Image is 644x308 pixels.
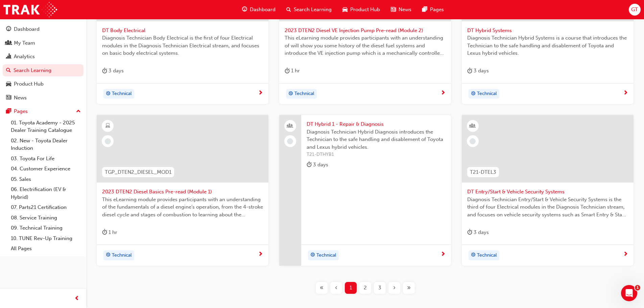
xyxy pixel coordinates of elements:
span: next-icon [258,252,263,258]
span: learningRecordVerb_NONE-icon [470,138,476,144]
a: All Pages [8,243,84,254]
span: duration-icon [467,228,472,237]
span: ‹ [335,284,337,292]
div: News [14,94,27,102]
span: This eLearning module provides participants with an understanding of will show you some history o... [285,34,446,57]
div: 3 days [467,228,489,237]
span: News [399,6,411,14]
a: 02. New - Toyota Dealer Induction [8,136,84,153]
span: T21-DTEL3 [470,168,496,176]
a: Analytics [3,50,84,63]
span: guage-icon [6,26,11,32]
span: search-icon [286,5,291,14]
div: 1 hr [102,228,117,237]
span: DT Body Electrical [102,27,263,34]
span: TGP_DTEN2_DIESEL_MOD1 [105,168,171,176]
span: Technical [477,90,497,98]
div: 1 hr [285,67,300,75]
span: chart-icon [6,54,11,60]
a: news-iconNews [385,3,417,17]
span: Diagnosis Technician Body Electrical is the first of four Electrical modules in the Diagnosis Tec... [102,34,263,57]
span: target-icon [106,90,111,98]
span: next-icon [623,90,628,96]
span: guage-icon [242,5,247,14]
a: 09. Technical Training [8,223,84,233]
button: Next page [387,282,402,294]
a: guage-iconDashboard [237,3,281,17]
span: › [393,284,396,292]
span: learningResourceType_ELEARNING-icon [105,122,110,131]
a: News [3,92,84,104]
button: DashboardMy TeamAnalyticsSearch LearningProduct HubNews [3,22,84,105]
div: 3 days [307,161,328,169]
button: Pages [3,105,84,118]
button: Last page [402,282,416,294]
span: prev-icon [74,294,79,303]
a: Trak [3,2,57,17]
a: T21-DTEL3DT Entry/Start & Vehicle Security SystemsDiagnosis Technician Entry/Start & Vehicle Secu... [462,115,634,266]
span: DT Hybrid Systems [467,27,628,34]
span: DT Entry/Start & Vehicle Security Systems [467,188,628,196]
span: 2023 DTEN2 Diesel Basics Pre-read (Module 1) [102,188,263,196]
a: 08. Service Training [8,213,84,223]
span: Product Hub [350,6,380,14]
span: search-icon [6,68,11,74]
span: 2023 DTEN2 Diesel VE Injection Pump Pre-read (Module 2) [285,27,446,34]
button: First page [314,282,329,294]
a: 07. Parts21 Certification [8,202,84,213]
span: Pages [430,6,444,14]
a: 10. TUNE Rev-Up Training [8,233,84,244]
span: Technical [316,252,336,259]
span: 1 [350,284,352,292]
span: duration-icon [285,67,290,75]
a: 04. Customer Experience [8,164,84,174]
span: pages-icon [6,109,11,115]
span: car-icon [6,81,11,87]
span: next-icon [623,252,628,258]
span: 2 [364,284,367,292]
span: news-icon [6,95,11,101]
div: 3 days [102,67,124,75]
span: Dashboard [250,6,276,14]
span: Diagnosis Technician Hybrid Systems is a course that introduces the Technician to the safe handli... [467,34,628,57]
button: GT [629,4,641,16]
span: duration-icon [102,67,107,75]
a: Dashboard [3,23,84,35]
span: duration-icon [307,161,312,169]
span: GT [631,6,638,14]
iframe: Intercom live chat [621,285,637,301]
span: duration-icon [467,67,472,75]
div: Pages [14,108,28,115]
span: This eLearning module provides participants with an understanding of the fundamentals of a diesel... [102,196,263,219]
a: 06. Electrification (EV & Hybrid) [8,184,84,202]
span: 3 [378,284,381,292]
span: up-icon [76,107,81,116]
span: next-icon [440,252,446,258]
a: My Team [3,37,84,49]
span: Technical [112,90,132,98]
div: Dashboard [14,25,40,33]
button: Page 1 [343,282,358,294]
div: 3 days [467,67,489,75]
a: 03. Toyota For Life [8,153,84,164]
a: DT Hybrid 1 - Repair & DiagnosisDiagnosis Technician Hybrid Diagnosis introduces the Technician t... [279,115,451,266]
span: next-icon [440,90,446,96]
span: 1 [635,285,640,290]
span: people-icon [288,122,292,131]
a: Search Learning [3,64,84,77]
span: » [407,284,411,292]
span: Diagnosis Technician Hybrid Diagnosis introduces the Technician to the safe handling and disablem... [307,128,446,151]
span: target-icon [310,251,315,260]
span: car-icon [342,5,348,14]
span: target-icon [471,251,476,260]
span: learningRecordVerb_NONE-icon [105,138,111,144]
span: duration-icon [102,228,107,237]
a: car-iconProduct Hub [337,3,385,17]
a: TGP_DTEN2_DIESEL_MOD12023 DTEN2 Diesel Basics Pre-read (Module 1)This eLearning module provides p... [97,115,268,266]
div: Analytics [14,53,35,61]
a: search-iconSearch Learning [281,3,337,17]
div: Product Hub [14,80,44,88]
button: Page 3 [373,282,387,294]
span: « [320,284,324,292]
